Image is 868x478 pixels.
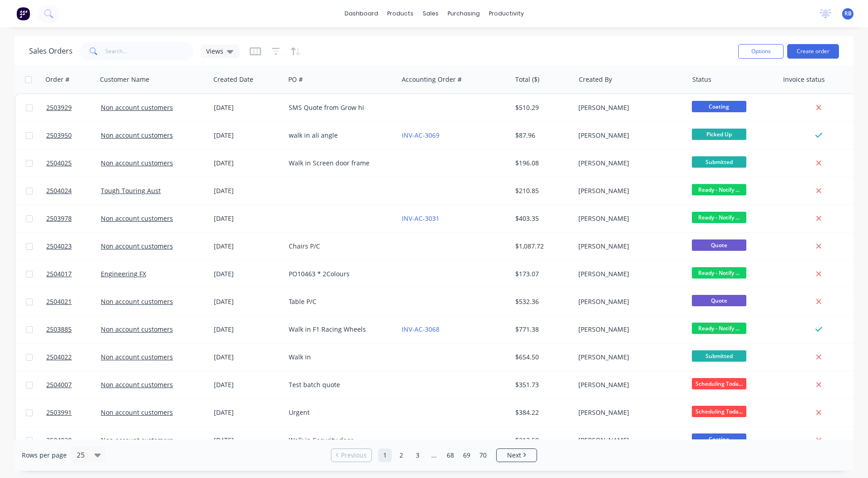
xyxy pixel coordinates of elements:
[427,448,441,462] a: Jump forward
[46,380,72,389] span: 2504007
[383,7,418,20] div: products
[692,156,746,168] span: Submitted
[46,131,72,140] span: 2503950
[101,353,173,361] a: Non account customers
[214,436,281,445] div: [DATE]
[578,214,679,223] div: [PERSON_NAME]
[331,451,371,460] a: Previous page
[340,7,383,20] a: dashboard
[515,103,568,112] div: $510.29
[692,323,746,334] span: Ready - Notify ...
[46,353,72,362] span: 2504022
[46,103,72,112] span: 2503929
[101,269,146,278] a: Engineering FX
[101,297,173,306] a: Non account customers
[105,42,194,60] input: Search...
[46,214,72,223] span: 2503978
[16,7,30,20] img: Factory
[289,325,390,334] div: Walk in F1 Racing Wheels
[46,316,101,343] a: 2503885
[101,214,173,223] a: Non account customers
[578,131,679,140] div: [PERSON_NAME]
[206,46,223,56] span: Views
[289,269,390,279] div: PO10463 * 2Colours
[46,399,101,426] a: 2503991
[289,436,390,445] div: Walk in Security door
[100,75,149,84] div: Customer Name
[402,75,462,84] div: Accounting Order #
[289,103,390,112] div: SMS Quote from Grow hi
[341,451,367,460] span: Previous
[101,436,173,444] a: Non account customers
[497,451,537,460] a: Next page
[443,7,484,20] div: purchasing
[289,159,390,168] div: Walk in Screen door frame
[214,325,281,334] div: [DATE]
[101,408,173,417] a: Non account customers
[214,269,281,279] div: [DATE]
[692,129,746,140] span: Picked Up
[46,427,101,454] a: 2504020
[101,186,161,195] a: Tough Touring Aust
[214,103,281,112] div: [DATE]
[214,380,281,389] div: [DATE]
[578,269,679,279] div: [PERSON_NAME]
[444,448,457,462] a: Page 68
[101,242,173,250] a: Non account customers
[46,288,101,315] a: 2504021
[214,353,281,362] div: [DATE]
[214,159,281,168] div: [DATE]
[515,186,568,195] div: $210.85
[578,186,679,195] div: [PERSON_NAME]
[327,448,541,462] ul: Pagination
[692,101,746,112] span: Coating
[402,131,439,139] a: INV-AC-3069
[578,159,679,168] div: [PERSON_NAME]
[515,269,568,279] div: $173.07
[578,325,679,334] div: [PERSON_NAME]
[578,380,679,389] div: [PERSON_NAME]
[46,149,101,177] a: 2504025
[214,408,281,417] div: [DATE]
[692,212,746,223] span: Ready - Notify ...
[46,122,101,149] a: 2503950
[289,353,390,362] div: Walk in
[411,448,424,462] a: Page 3
[515,380,568,389] div: $351.73
[214,297,281,306] div: [DATE]
[29,47,73,55] h1: Sales Orders
[45,75,69,84] div: Order #
[515,242,568,251] div: $1,087.72
[46,159,72,168] span: 2504025
[692,239,746,251] span: Quote
[515,408,568,417] div: $384.22
[214,242,281,251] div: [DATE]
[844,10,852,18] span: RB
[692,267,746,279] span: Ready - Notify ...
[289,242,390,251] div: Chairs P/C
[214,131,281,140] div: [DATE]
[378,448,392,462] a: Page 1 is your current page
[46,177,101,204] a: 2504024
[460,448,473,462] a: Page 69
[214,214,281,223] div: [DATE]
[418,7,443,20] div: sales
[692,350,746,362] span: Submitted
[101,131,173,139] a: Non account customers
[46,233,101,260] a: 2504023
[46,260,101,288] a: 2504017
[46,186,72,195] span: 2504024
[515,159,568,168] div: $196.08
[395,448,408,462] a: Page 2
[515,436,568,445] div: $212.58
[289,408,390,417] div: Urgent
[46,408,72,417] span: 2503991
[692,378,746,389] span: Scheduling Toda...
[288,75,303,84] div: PO #
[578,436,679,445] div: [PERSON_NAME]
[484,7,528,20] div: productivity
[289,131,390,140] div: walk in ali angle
[101,325,173,334] a: Non account customers
[289,380,390,389] div: Test batch quote
[692,295,746,306] span: Quote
